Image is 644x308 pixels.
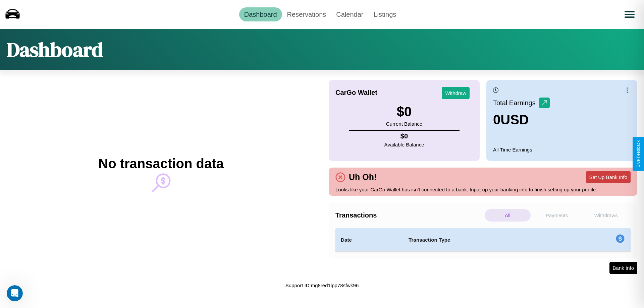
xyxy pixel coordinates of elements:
[239,7,282,21] a: Dashboard
[335,228,631,252] table: simple table
[331,7,368,21] a: Calendar
[282,7,331,21] a: Reservations
[384,132,424,140] h4: $ 0
[98,156,223,171] h2: No transaction data
[583,209,629,222] p: Withdraws
[7,36,103,63] h1: Dashboard
[586,171,631,183] button: Set Up Bank Info
[345,172,380,182] h4: Uh Oh!
[493,145,631,154] p: All Time Earnings
[386,104,422,119] h3: $ 0
[609,262,637,274] button: Bank Info
[384,140,424,149] p: Available Balance
[386,119,422,128] p: Current Balance
[442,87,470,99] button: Withdraw
[341,236,398,244] h4: Date
[335,211,483,219] h4: Transactions
[7,285,23,301] iframe: Intercom live chat
[485,209,531,222] p: All
[285,281,359,290] p: Support ID: mg8red1lpp78sfwk96
[335,89,377,97] h4: CarGo Wallet
[335,185,631,194] p: Looks like your CarGo Wallet has isn't connected to a bank. Input up your banking info to finish ...
[493,112,550,127] h3: 0 USD
[409,236,561,244] h4: Transaction Type
[368,7,401,21] a: Listings
[636,140,641,168] div: Give Feedback
[534,209,580,222] p: Payments
[493,97,539,109] p: Total Earnings
[620,5,639,24] button: Open menu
